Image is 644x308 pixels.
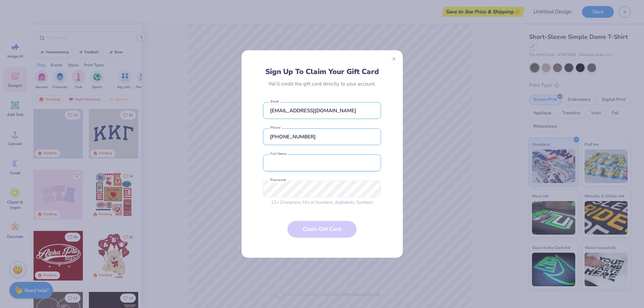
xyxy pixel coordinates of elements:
span: Numbers [315,199,333,205]
span: 12 + Characters [271,199,301,205]
button: Close [388,53,400,64]
div: Sign Up To Claim Your Gift Card [265,67,379,76]
div: We’ll credit the gift card directly to your account. [268,80,376,87]
span: Symbols [356,199,373,205]
div: , Mix of , , [263,199,381,206]
span: Alphabets [335,199,354,205]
